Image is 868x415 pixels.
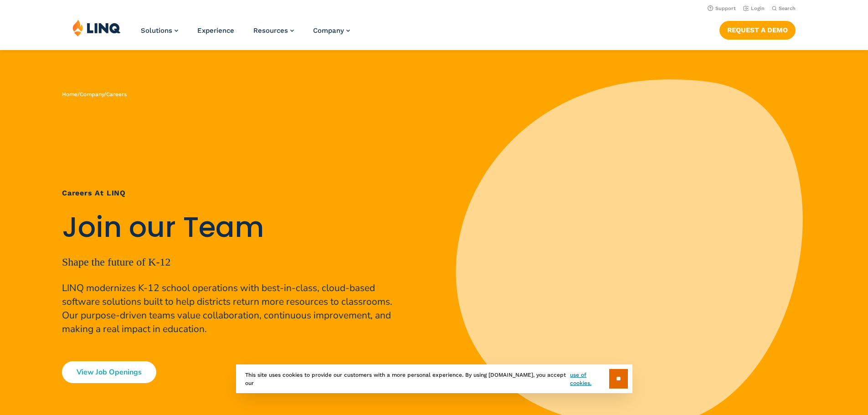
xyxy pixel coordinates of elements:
span: Resources [253,26,288,35]
span: Solutions [141,26,172,35]
nav: Button Navigation [719,19,796,39]
div: This site uses cookies to provide our customers with a more personal experience. By using [DOMAIN... [236,364,632,393]
span: / / [62,91,127,97]
nav: Primary Navigation [141,19,350,49]
a: Support [708,5,736,11]
a: Request a Demo [719,21,796,39]
h2: Join our Team [62,211,399,244]
button: Open Search Bar [772,5,796,12]
h1: Careers at LINQ [62,188,399,199]
a: Resources [253,26,294,35]
a: use of cookies. [570,371,609,387]
a: View Job Openings [62,361,156,383]
span: Search [779,5,796,11]
p: LINQ modernizes K-12 school operations with best-in-class, cloud-based software solutions built t... [62,281,399,336]
a: Company [313,26,350,35]
a: Company [80,91,104,97]
img: LINQ | K‑12 Software [72,19,121,36]
a: Login [743,5,765,11]
a: Solutions [141,26,178,35]
span: Company [313,26,344,35]
a: Home [62,91,77,97]
span: Careers [106,91,127,97]
p: Shape the future of K-12 [62,254,399,270]
a: Experience [197,26,234,35]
